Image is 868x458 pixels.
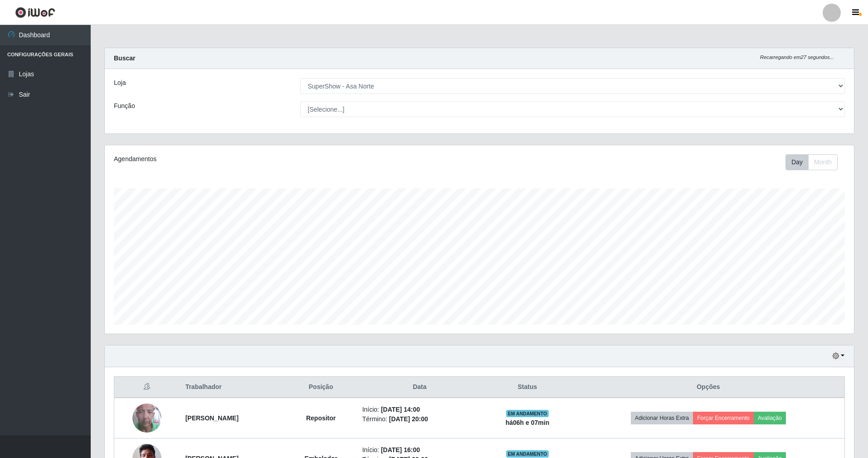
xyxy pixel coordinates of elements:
[506,419,550,426] strong: há 06 h e 07 min
[389,415,428,423] time: [DATE] 20:00
[785,154,845,170] div: Toolbar with button groups
[362,445,478,455] li: Início:
[357,377,483,398] th: Data
[785,154,809,170] button: Day
[506,450,549,458] span: EM ANDAMENTO
[132,392,161,444] img: 1723577466602.jpeg
[114,54,135,62] strong: Buscar
[180,377,285,398] th: Trabalhador
[693,412,754,424] button: Forçar Encerramento
[114,154,410,164] div: Agendamentos
[506,410,549,417] span: EM ANDAMENTO
[808,154,838,170] button: Month
[114,101,135,111] label: Função
[631,412,693,424] button: Adicionar Horas Extra
[285,377,357,398] th: Posição
[572,377,845,398] th: Opções
[306,414,336,422] strong: Repositor
[362,405,478,414] li: Início:
[754,412,786,424] button: Avaliação
[15,7,55,18] img: CoreUI Logo
[362,414,478,424] li: Término:
[785,154,838,170] div: First group
[381,446,420,453] time: [DATE] 16:00
[185,414,239,422] strong: [PERSON_NAME]
[381,406,420,413] time: [DATE] 14:00
[760,54,834,60] i: Recarregando em 27 segundos...
[483,377,572,398] th: Status
[114,78,126,88] label: Loja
